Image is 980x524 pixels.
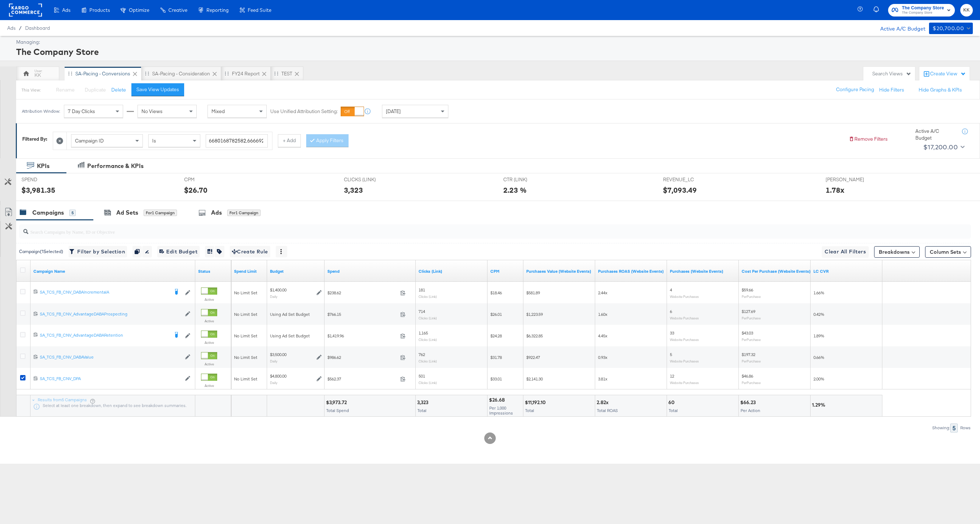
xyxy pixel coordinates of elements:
a: The total value of the purchase actions tracked by your Custom Audience pixel on your website aft... [526,268,592,274]
span: 1.60x [598,311,607,317]
span: Mixed [211,108,225,114]
span: Is [152,137,156,144]
sub: Clicks (Link) [419,380,437,384]
div: Filtered By: [22,136,47,142]
span: No Limit Set [234,376,257,381]
span: $1,223.59 [526,311,543,317]
span: 1.89% [813,333,824,338]
label: Active [201,340,217,345]
sub: Per Purchase [742,315,761,320]
sub: Website Purchases [670,315,699,320]
span: 4 [670,287,672,293]
span: Campaign ID [75,137,104,144]
sub: Clicks (Link) [419,337,437,341]
button: The Company StoreThe Company Store [888,4,955,17]
div: $3,981.35 [22,185,55,195]
div: SA_TCS_FB_CNV_DPA [40,376,181,382]
span: 0.42% [813,311,824,317]
div: 5 [69,210,76,216]
div: $4,800.00 [270,373,286,379]
span: Products [89,7,110,13]
sub: Clicks (Link) [419,294,437,298]
a: The number of clicks on links appearing on your ad or Page that direct people to your sites off F... [419,268,485,274]
span: SPEND [22,176,75,183]
span: 1,165 [419,330,428,336]
a: 1/0 Purchases / Clicks [813,268,879,274]
span: $31.78 [490,354,502,360]
div: $1,400.00 [270,287,286,293]
span: $43.03 [742,330,753,336]
button: KK [960,4,973,17]
span: No Limit Set [234,354,257,360]
span: Rename [56,86,75,93]
a: The average cost for each purchase tracked by your Custom Audience pixel on your website after pe... [742,268,811,274]
span: $18.46 [490,290,502,295]
div: $7,093.49 [663,185,697,195]
div: Save View Updates [136,86,179,93]
label: Active [201,297,217,302]
sub: Daily [270,359,277,363]
span: 5 [670,352,672,357]
span: 714 [419,309,425,314]
button: Breakdowns [874,246,920,258]
a: SA_TCS_FB_CNV_DABAIncrementalA [40,289,169,296]
a: The total value of the purchase actions divided by spend tracked by your Custom Audience pixel on... [598,268,664,274]
span: $986.62 [327,355,397,360]
span: CPM [184,176,238,183]
span: 4.45x [598,333,607,338]
sub: Clicks (Link) [419,315,437,320]
sub: Clicks (Link) [419,359,437,363]
sub: Daily [270,380,277,384]
span: $197.32 [742,352,755,357]
div: $26.70 [184,185,207,195]
span: 12 [670,373,674,379]
a: If set, this is the maximum spend for your campaign. [234,268,264,274]
div: $26.68 [489,397,507,403]
div: Search Views [872,70,911,77]
sub: Website Purchases [670,380,699,384]
span: 3.81x [598,376,607,381]
a: Shows the current state of your Ad Campaign. [198,268,228,274]
span: [DATE] [386,108,401,114]
div: FY24 Report [232,70,260,77]
sub: Website Purchases [670,294,699,298]
button: Remove Filters [849,136,888,142]
div: KPIs [37,162,50,170]
button: Hide Graphs & KPIs [919,86,962,93]
span: Ads [7,25,15,31]
span: Total [669,408,678,413]
div: SA_TCS_FB_CNV_AdvantageDABARetention [40,332,169,338]
div: Campaigns [32,209,64,217]
div: 1.29% [812,402,827,408]
button: Delete [111,86,126,93]
div: SA_TCS_FB_CNV_AdvantageDABAProspecting [40,311,181,317]
span: $33.01 [490,376,502,381]
span: No Views [141,108,163,114]
div: 2.23 % [503,185,527,195]
div: Drag to reorder tab [274,71,278,75]
a: The number of times a purchase was made tracked by your Custom Audience pixel on your website aft... [670,268,736,274]
span: Create Rule [232,247,268,256]
div: KK [34,72,41,79]
span: $6,322.85 [526,333,543,338]
span: $2,141.30 [526,376,543,381]
div: SA_TCS_FB_CNV_DABAValue [40,354,181,360]
span: 1.66% [813,290,824,295]
div: SA-Pacing - Consideration [152,70,210,77]
div: for 1 Campaign [227,210,261,216]
button: $20,700.00 [929,23,973,34]
a: The maximum amount you're willing to spend on your ads, on average each day or over the lifetime ... [270,268,322,274]
span: 2.00% [813,376,824,381]
span: 33 [670,330,674,336]
div: The Company Store [16,46,971,58]
span: $766.15 [327,312,397,317]
span: Total Spend [326,408,349,413]
span: $1,419.96 [327,333,397,338]
div: Campaign ( 1 Selected) [19,248,63,255]
span: [PERSON_NAME] [826,176,879,183]
div: Ads [211,209,222,217]
span: $581.89 [526,290,540,295]
div: SA_TCS_FB_CNV_DABAIncrementalA [40,289,169,295]
span: The Company Store [902,10,944,16]
div: $66.23 [740,399,758,406]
